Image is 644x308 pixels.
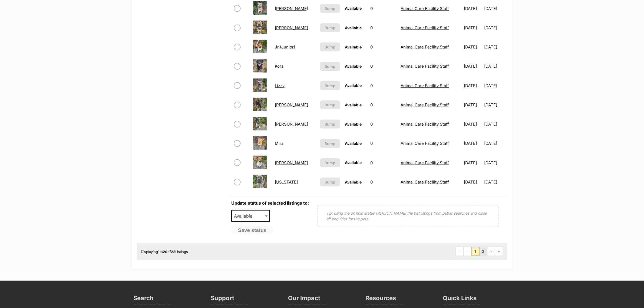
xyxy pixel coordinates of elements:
td: [DATE] [462,96,484,114]
span: Bump [325,25,335,31]
span: Available [345,6,362,11]
button: Bump [320,139,340,148]
span: Available [345,122,362,126]
span: Bump [325,141,335,146]
a: Animal Care Facility Staff [401,64,449,69]
td: 0 [368,76,398,95]
td: 0 [368,115,398,133]
a: Animal Care Facility Staff [401,160,449,165]
span: Available [345,45,362,49]
span: Bump [325,64,335,69]
span: First page [456,247,464,256]
a: [PERSON_NAME] [275,122,308,127]
a: Animal Care Facility Staff [401,122,449,127]
span: Bump [325,160,335,166]
td: [DATE] [462,115,484,133]
td: 0 [368,173,398,191]
button: Bump [320,42,340,51]
span: Available [232,212,258,220]
a: Animal Care Facility Staff [401,6,449,11]
a: [PERSON_NAME] [275,25,308,30]
button: Save status [231,226,273,235]
td: [DATE] [484,173,507,191]
span: Bump [325,179,335,185]
button: Bump [320,100,340,109]
td: [DATE] [484,115,507,133]
span: Bump [325,44,335,50]
a: Animal Care Facility Staff [401,102,449,107]
a: Jr (Junior) [275,44,295,50]
a: [PERSON_NAME] [275,6,308,11]
td: [DATE] [484,153,507,172]
a: Lizzy [275,83,285,88]
span: Bump [325,83,335,89]
td: [DATE] [484,76,507,95]
a: Next page [487,247,495,256]
strong: 22 [171,250,176,254]
h3: Resources [366,294,396,305]
span: Bump [325,121,335,127]
td: 0 [368,153,398,172]
td: [DATE] [462,153,484,172]
button: Bump [320,178,340,186]
a: [PERSON_NAME] [275,160,308,165]
td: 0 [368,57,398,76]
td: [DATE] [484,18,507,37]
h3: Search [134,294,154,305]
td: [DATE] [484,57,507,76]
a: Animal Care Facility Staff [401,44,449,50]
button: Bump [320,81,340,90]
td: [DATE] [462,173,484,191]
button: Bump [320,23,340,32]
span: Page 1 [472,247,479,256]
span: Available [345,103,362,107]
strong: 20 [163,250,168,254]
span: Previous page [464,247,471,256]
td: [DATE] [462,38,484,56]
td: [DATE] [462,57,484,76]
span: Available [345,83,362,88]
h3: Support [211,294,235,305]
td: 0 [368,134,398,153]
span: Bump [325,6,335,11]
td: [DATE] [462,76,484,95]
h3: Our Impact [288,294,321,305]
td: 0 [368,18,398,37]
td: [DATE] [462,134,484,153]
a: Page 2 [480,247,487,256]
td: [DATE] [484,96,507,114]
button: Bump [320,4,340,13]
h3: Quick Links [443,294,477,305]
a: [US_STATE] [275,179,298,185]
span: Available [345,180,362,184]
nav: Pagination [456,247,503,256]
a: Mira [275,141,283,146]
button: Bump [320,62,340,71]
a: Last page [495,247,503,256]
p: Tip: using the on hold status [PERSON_NAME] the pet listings from public searches and close off e... [326,210,490,222]
span: Available [231,210,270,222]
button: Bump [320,120,340,129]
span: Available [345,141,362,146]
td: 0 [368,96,398,114]
label: Update status of selected listings to: [231,200,309,206]
td: [DATE] [484,38,507,56]
a: Kora [275,64,283,69]
button: Bump [320,158,340,167]
span: Displaying to of Listings [141,250,188,254]
strong: 1 [158,250,160,254]
span: Available [345,64,362,68]
span: Available [345,25,362,30]
a: Animal Care Facility Staff [401,141,449,146]
a: Animal Care Facility Staff [401,83,449,88]
a: Animal Care Facility Staff [401,25,449,30]
a: Animal Care Facility Staff [401,179,449,185]
span: Available [345,160,362,165]
td: 0 [368,38,398,56]
td: [DATE] [462,18,484,37]
a: [PERSON_NAME] [275,102,308,107]
span: Bump [325,102,335,108]
td: [DATE] [484,134,507,153]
